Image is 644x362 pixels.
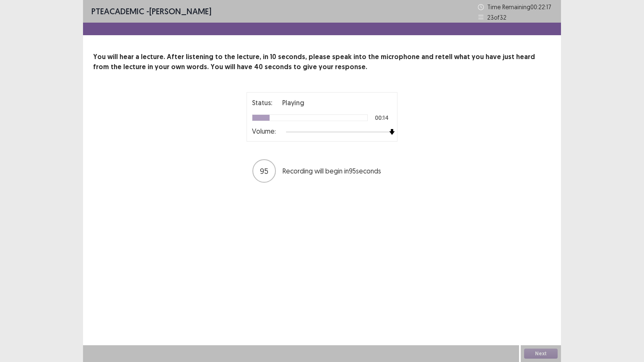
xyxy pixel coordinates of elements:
p: Status: [252,98,272,108]
p: Recording will begin in 95 seconds [283,166,392,176]
p: You will hear a lecture. After listening to the lecture, in 10 seconds, please speak into the mic... [93,52,551,72]
p: - [PERSON_NAME] [91,5,211,18]
span: PTE academic [91,6,144,16]
p: Volume: [252,126,276,136]
p: 95 [260,165,268,177]
p: 23 of 32 [487,13,506,22]
p: Playing [282,98,304,108]
p: 00:14 [375,115,389,121]
img: arrow-thumb [389,129,395,135]
p: Time Remaining 00 : 22 : 17 [487,3,553,11]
